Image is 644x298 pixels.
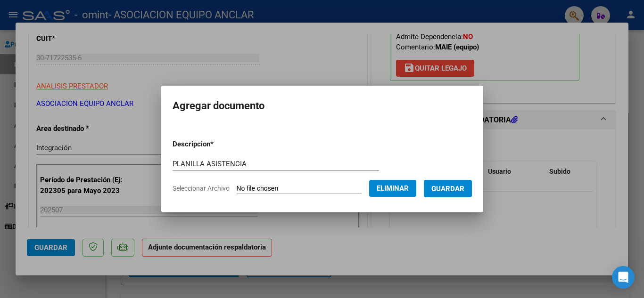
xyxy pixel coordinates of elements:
[173,185,230,192] span: Seleccionar Archivo
[173,97,472,115] h2: Agregar documento
[431,185,464,193] span: Guardar
[369,180,416,197] button: Eliminar
[173,139,263,150] p: Descripcion
[612,266,635,289] div: Open Intercom Messenger
[424,180,472,197] button: Guardar
[377,184,409,193] span: Eliminar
